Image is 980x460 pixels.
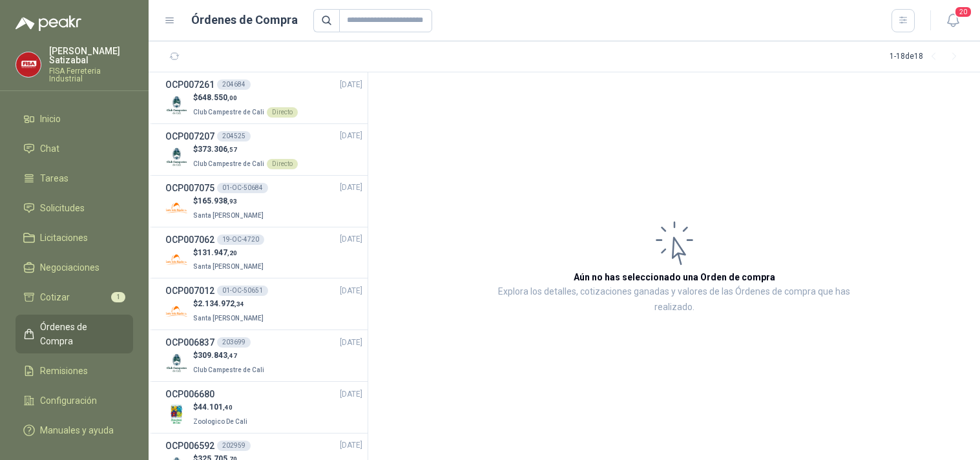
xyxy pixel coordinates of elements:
div: 1 - 18 de 18 [890,47,964,67]
span: Inicio [40,112,61,126]
h3: OCP007261 [165,78,214,92]
span: Licitaciones [40,231,88,245]
div: Directo [267,107,298,118]
h3: OCP007062 [165,233,214,247]
span: Manuales y ayuda [40,423,114,437]
p: $ [193,143,298,156]
a: Negociaciones [16,255,133,280]
span: [DATE] [340,337,362,349]
span: Tareas [40,171,68,185]
span: Club Campestre de Cali [193,160,264,167]
span: Configuración [40,393,97,408]
span: Remisiones [40,364,88,378]
img: Company Logo [165,197,188,220]
a: Licitaciones [16,225,133,250]
a: OCP006680[DATE] Company Logo$44.101,40Zoologico De Cali [165,387,362,428]
span: ,20 [227,249,237,256]
a: OCP00707501-OC-50684[DATE] Company Logo$165.938,93Santa [PERSON_NAME] [165,181,362,222]
span: [DATE] [340,233,362,246]
a: OCP00706219-OC-4720[DATE] Company Logo$131.947,20Santa [PERSON_NAME] [165,233,362,273]
a: OCP00701201-OC-50651[DATE] Company Logo$2.134.972,34Santa [PERSON_NAME] [165,284,362,324]
span: 131.947 [198,248,237,257]
p: [PERSON_NAME] Satizabal [49,47,133,65]
div: 204684 [217,79,251,90]
a: Chat [16,136,133,161]
span: Club Campestre de Cali [193,109,264,116]
div: Directo [267,159,298,169]
a: Cotizar1 [16,285,133,309]
span: Zoologico De Cali [193,418,247,425]
span: 20 [954,6,972,18]
span: [DATE] [340,388,362,401]
img: Company Logo [165,403,188,426]
img: Company Logo [165,94,188,116]
span: ,47 [227,352,237,359]
a: Manuales y ayuda [16,418,133,443]
img: Company Logo [165,300,188,322]
span: 309.843 [198,351,237,360]
h3: OCP006680 [165,387,214,401]
span: Chat [40,141,59,156]
span: ,57 [227,146,237,153]
img: Company Logo [16,52,41,77]
a: Remisiones [16,359,133,383]
p: FISA Ferreteria Industrial [49,67,133,83]
a: Órdenes de Compra [16,315,133,353]
span: 2.134.972 [198,299,244,308]
span: [DATE] [340,79,362,91]
span: 1 [111,292,125,302]
img: Company Logo [165,145,188,168]
span: 648.550 [198,93,237,102]
div: 01-OC-50684 [217,183,268,193]
span: 373.306 [198,145,237,154]
h3: Aún no has seleccionado una Orden de compra [574,270,775,284]
a: Configuración [16,388,133,413]
p: $ [193,298,266,310]
p: $ [193,92,298,104]
span: Santa [PERSON_NAME] [193,315,264,322]
div: 202959 [217,441,251,451]
a: OCP007261204684[DATE] Company Logo$648.550,00Club Campestre de CaliDirecto [165,78,362,118]
img: Company Logo [165,351,188,374]
span: Santa [PERSON_NAME] [193,212,264,219]
button: 20 [941,9,964,32]
p: Explora los detalles, cotizaciones ganadas y valores de las Órdenes de compra que has realizado. [497,284,851,315]
h3: OCP007075 [165,181,214,195]
span: ,40 [223,404,233,411]
a: Inicio [16,107,133,131]
a: Tareas [16,166,133,191]
h1: Órdenes de Compra [191,11,298,29]
span: ,34 [235,300,244,308]
span: [DATE] [340,130,362,142]
span: ,00 [227,94,237,101]
img: Company Logo [165,248,188,271]
p: $ [193,247,266,259]
h3: OCP006837 [165,335,214,350]
div: 203699 [217,337,251,348]
span: Negociaciones [40,260,99,275]
span: [DATE] [340,285,362,297]
span: Club Campestre de Cali [193,366,264,373]
span: Santa [PERSON_NAME] [193,263,264,270]
a: OCP006837203699[DATE] Company Logo$309.843,47Club Campestre de Cali [165,335,362,376]
span: 44.101 [198,402,233,412]
span: Cotizar [40,290,70,304]
span: Solicitudes [40,201,85,215]
h3: OCP006592 [165,439,214,453]
span: [DATE] [340,439,362,452]
a: Solicitudes [16,196,133,220]
span: 165.938 [198,196,237,205]
a: OCP007207204525[DATE] Company Logo$373.306,57Club Campestre de CaliDirecto [165,129,362,170]
p: $ [193,350,267,362]
img: Logo peakr [16,16,81,31]
div: 01-OC-50651 [217,286,268,296]
h3: OCP007012 [165,284,214,298]
span: Órdenes de Compra [40,320,121,348]
h3: OCP007207 [165,129,214,143]
div: 204525 [217,131,251,141]
div: 19-OC-4720 [217,235,264,245]
p: $ [193,401,250,413]
p: $ [193,195,266,207]
span: ,93 [227,198,237,205]
span: [DATE] [340,182,362,194]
